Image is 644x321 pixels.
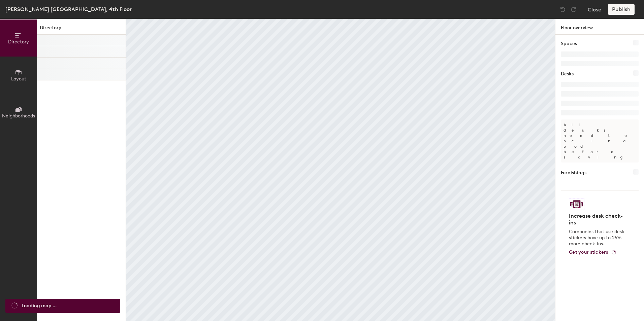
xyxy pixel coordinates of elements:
h1: Desks [561,70,574,78]
img: Sticker logo [569,199,584,210]
button: Close [588,4,601,15]
p: Companies that use desk stickers have up to 25% more check-ins. [569,229,626,247]
div: [PERSON_NAME] [GEOGRAPHIC_DATA], 4th Floor [5,5,132,13]
h1: Floor overview [555,19,644,35]
h4: Increase desk check-ins [569,213,626,226]
span: Directory [8,39,29,45]
p: All desks need to be in a pod before saving [561,119,639,163]
span: Loading map ... [22,302,57,310]
img: Undo [559,6,566,13]
span: Layout [11,76,26,82]
a: Get your stickers [569,250,616,255]
span: Neighborhoods [2,113,35,119]
h1: Directory [37,24,126,35]
h1: Furnishings [561,169,586,177]
img: Redo [570,6,577,13]
canvas: Map [126,19,555,321]
h1: Spaces [561,40,577,47]
span: Get your stickers [569,249,608,255]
